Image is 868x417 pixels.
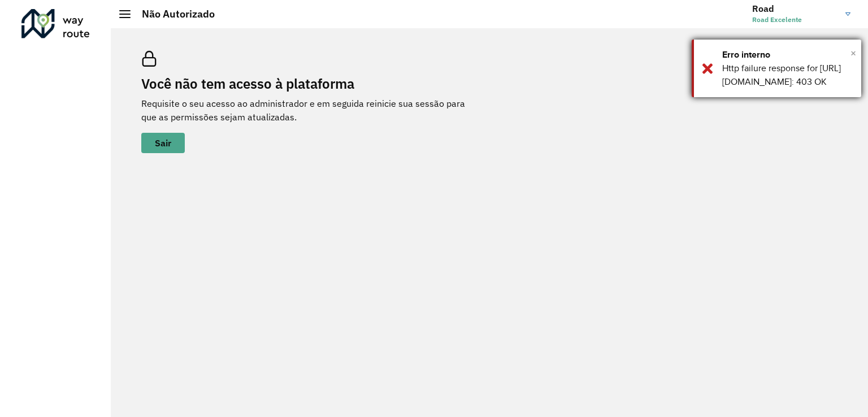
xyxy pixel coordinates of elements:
[131,8,215,20] h2: Não Autorizado
[722,62,853,89] div: Http failure response for [URL][DOMAIN_NAME]: 403 OK
[141,97,480,124] p: Requisite o seu acesso ao administrador e em seguida reinicie sua sessão para que as permissões s...
[850,45,856,62] button: Close
[141,76,480,92] h2: Você não tem acesso à plataforma
[752,3,837,14] h3: Road
[752,15,837,25] span: Road Excelente
[141,133,185,153] button: button
[722,48,853,62] div: Erro interno
[155,138,171,147] span: Sair
[850,45,856,62] span: ×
